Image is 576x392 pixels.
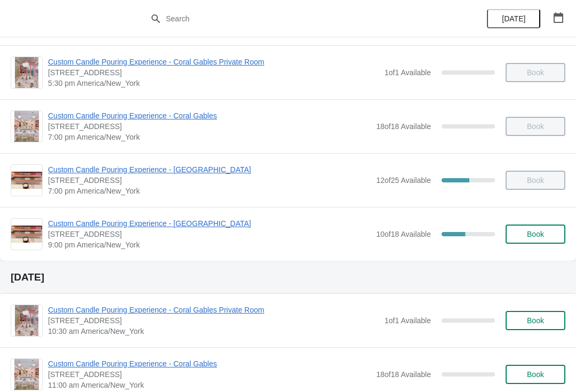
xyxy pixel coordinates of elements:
[48,57,379,67] span: Custom Candle Pouring Experience - Coral Gables Private Room
[48,239,371,250] span: 9:00 pm America/New_York
[48,110,371,121] span: Custom Candle Pouring Experience - Coral Gables
[385,316,431,325] span: 1 of 1 Available
[376,176,431,185] span: 12 of 25 Available
[11,226,42,243] img: Custom Candle Pouring Experience - Fort Lauderdale | 914 East Las Olas Boulevard, Fort Lauderdale...
[48,305,379,315] span: Custom Candle Pouring Experience - Coral Gables Private Room
[527,370,544,379] span: Book
[48,358,371,369] span: Custom Candle Pouring Experience - Coral Gables
[48,369,371,380] span: [STREET_ADDRESS]
[385,68,431,77] span: 1 of 1 Available
[48,315,379,326] span: [STREET_ADDRESS]
[14,111,39,142] img: Custom Candle Pouring Experience - Coral Gables | 154 Giralda Avenue, Coral Gables, FL, USA | 7:0...
[48,380,371,390] span: 11:00 am America/New_York
[506,311,565,330] button: Book
[48,67,379,78] span: [STREET_ADDRESS]
[14,359,39,390] img: Custom Candle Pouring Experience - Coral Gables | 154 Giralda Avenue, Coral Gables, FL, USA | 11:...
[506,365,565,384] button: Book
[48,78,379,89] span: 5:30 pm America/New_York
[506,225,565,244] button: Book
[376,230,431,238] span: 10 of 18 Available
[502,14,525,23] span: [DATE]
[11,272,565,283] h2: [DATE]
[376,122,431,131] span: 18 of 18 Available
[15,305,38,336] img: Custom Candle Pouring Experience - Coral Gables Private Room | 154 Giralda Avenue, Coral Gables, ...
[527,316,544,325] span: Book
[48,164,371,175] span: Custom Candle Pouring Experience - [GEOGRAPHIC_DATA]
[48,186,371,196] span: 7:00 pm America/New_York
[376,370,431,379] span: 18 of 18 Available
[15,57,38,88] img: Custom Candle Pouring Experience - Coral Gables Private Room | 154 Giralda Avenue, Coral Gables, ...
[487,9,540,28] button: [DATE]
[48,121,371,132] span: [STREET_ADDRESS]
[48,132,371,142] span: 7:00 pm America/New_York
[165,9,432,28] input: Search
[48,326,379,337] span: 10:30 am America/New_York
[48,175,371,186] span: [STREET_ADDRESS]
[527,230,544,238] span: Book
[48,229,371,239] span: [STREET_ADDRESS]
[48,218,371,229] span: Custom Candle Pouring Experience - [GEOGRAPHIC_DATA]
[11,172,42,189] img: Custom Candle Pouring Experience - Fort Lauderdale | 914 East Las Olas Boulevard, Fort Lauderdale...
